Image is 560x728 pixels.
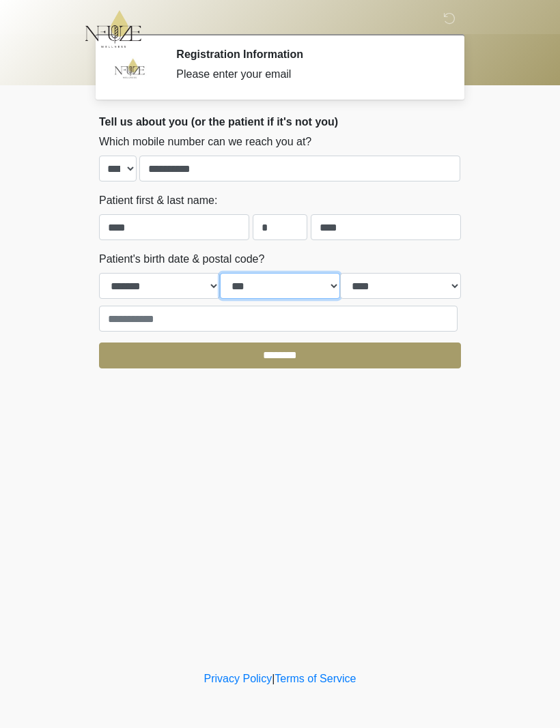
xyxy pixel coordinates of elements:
[176,66,440,83] div: Please enter your email
[272,673,275,684] a: |
[204,673,272,684] a: Privacy Policy
[99,251,264,267] label: Patient's birth date & postal code?
[109,48,150,89] img: Agent Avatar
[85,10,141,48] img: NFuze Wellness Logo
[99,134,311,150] label: Which mobile number can we reach you at?
[275,673,356,684] a: Terms of Service
[99,192,217,209] label: Patient first & last name:
[99,115,461,128] h2: Tell us about you (or the patient if it's not you)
